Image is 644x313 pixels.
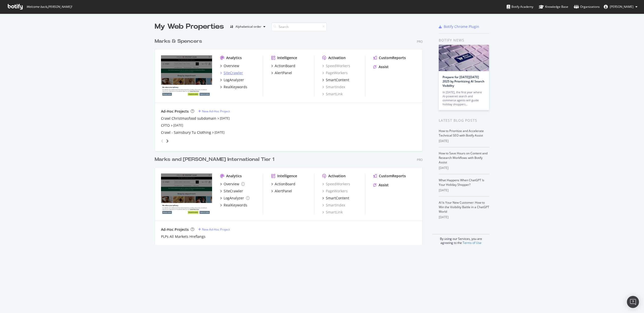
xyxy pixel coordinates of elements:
div: Assist [379,64,389,69]
div: Analytics [226,55,242,60]
a: Marks & Spencers [155,38,204,45]
div: LogAnalyzer [224,196,244,201]
div: Pro [417,158,423,162]
a: [DATE] [173,123,183,127]
div: [DATE] [439,188,489,193]
a: [DATE] [215,130,224,135]
div: Ad-Hoc Projects [161,109,189,114]
span: Michael Bass [610,5,633,9]
div: RealKeywords [224,203,247,208]
a: Assist [373,64,389,69]
a: AlertPanel [271,189,292,194]
div: Alphabetical order [235,25,261,28]
div: Botify news [439,37,489,43]
a: PageWorkers [322,70,348,75]
img: www.marksandspencer.com [161,173,212,214]
a: SpeedWorkers [322,182,350,187]
input: Search [271,22,327,31]
div: angle-left [159,137,166,145]
div: AlertPanel [275,70,292,75]
div: Overview [224,182,239,187]
a: SiteCrawler [220,70,243,75]
div: ActionBoard [275,182,295,187]
a: AlertPanel [271,70,292,75]
div: ActionBoard [275,63,295,68]
a: Assist [373,183,389,188]
div: Botify Academy [507,4,533,9]
a: AI Is Your New Customer: How to Win the Visibility Battle in a ChatGPT World [439,200,489,214]
a: PageWorkers [322,189,348,194]
div: Intelligence [277,173,297,178]
a: Crawl Christmasfood subdomain [161,116,216,121]
a: What Happens When ChatGPT Is Your Holiday Shopper? [439,178,484,187]
a: How to Prioritize and Accelerate Technical SEO with Botify Assist [439,129,484,138]
a: SmartContent [322,77,349,82]
a: RealKeywords [220,203,247,208]
div: RealKeywords [224,84,247,90]
div: Marks and [PERSON_NAME] International Tier 1 [155,156,274,163]
a: Botify Chrome Plugin [439,24,479,29]
div: [DATE] [439,139,489,143]
div: SiteCrawler [224,70,243,75]
a: SmartLink [322,92,343,97]
div: New Ad-Hoc Project [202,227,230,232]
div: SmartContent [326,196,349,201]
a: Marks and [PERSON_NAME] International Tier 1 [155,156,276,163]
div: Overview [224,63,239,68]
a: LogAnalyzer [220,196,250,201]
div: Activation [328,173,346,178]
div: By using our Services, you are agreeing to the [432,234,489,245]
a: Overview [220,63,239,68]
div: grid [155,32,427,245]
a: [DATE] [220,116,230,120]
div: Intelligence [277,55,297,60]
a: Terms of Use [463,241,481,245]
div: AlertPanel [275,189,292,194]
div: Latest Blog Posts [439,118,489,123]
a: CFTO [161,123,170,128]
div: New Ad-Hoc Project [202,109,230,113]
a: How to Save Hours on Content and Research Workflows with Botify Assist [439,151,488,164]
a: ActionBoard [271,182,295,187]
a: Overview [220,182,245,187]
div: Open Intercom Messenger [627,296,639,308]
a: SmartIndex [322,203,345,208]
a: Prepare for [DATE][DATE] 2025 by Prioritizing AI Search Visibility [442,75,485,88]
a: CustomReports [373,55,406,60]
div: [DATE] [439,215,489,219]
div: Ad-Hoc Projects [161,227,189,232]
div: SmartContent [326,77,349,82]
a: PLPs All Markets Hreflangs [161,234,206,239]
div: CustomReports [379,173,406,178]
a: SpeedWorkers [322,63,350,68]
button: Alphabetical order [228,23,267,31]
a: SmartLink [322,210,343,215]
div: Botify Chrome Plugin [444,24,479,29]
a: SmartIndex [322,84,345,90]
a: LogAnalyzer [220,77,244,82]
div: Activation [328,55,346,60]
a: RealKeywords [220,84,247,90]
img: www.marksandspencer.com/ [161,55,212,96]
div: angle-right [166,139,169,144]
a: SiteCrawler [220,189,243,194]
span: Welcome back, [PERSON_NAME] ! [26,5,72,9]
div: My Web Properties [155,22,224,32]
button: [PERSON_NAME] [600,3,641,11]
div: Crawl - Sainsbury Tu Clothing [161,130,211,135]
a: New Ad-Hoc Project [198,227,230,232]
div: CustomReports [379,55,406,60]
div: Analytics [226,173,242,178]
div: Organizations [574,4,600,9]
a: ActionBoard [271,63,295,68]
div: LogAnalyzer [224,77,244,82]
